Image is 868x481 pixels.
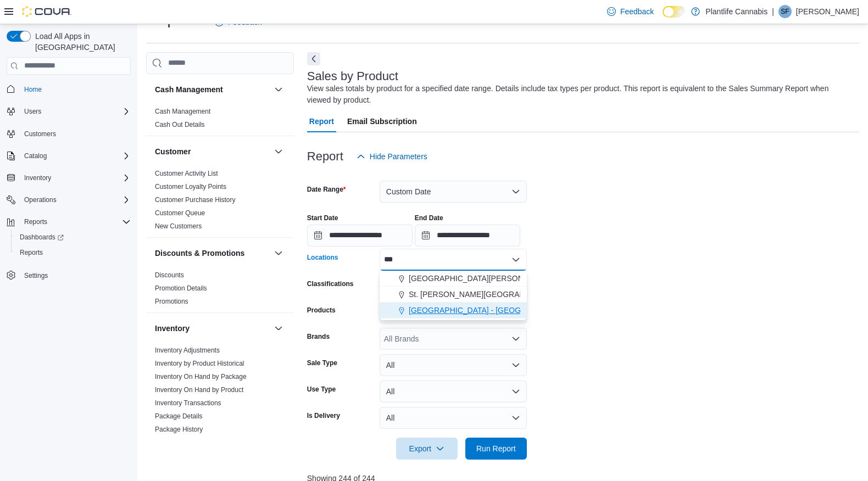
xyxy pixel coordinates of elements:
a: Discounts [155,271,184,279]
label: Classifications [307,279,354,288]
button: Customer [272,145,285,158]
div: Cash Management [146,105,294,136]
span: Operations [24,195,57,204]
span: Customer Queue [155,209,205,217]
a: Customer Purchase History [155,196,236,204]
button: Reports [11,245,135,260]
span: [GEOGRAPHIC_DATA][PERSON_NAME] [409,273,552,284]
span: Run Report [476,443,516,454]
a: Customer Queue [155,209,205,217]
a: Customer Activity List [155,170,218,177]
button: Export [396,438,458,460]
a: Dashboards [15,231,68,244]
span: Customers [24,130,56,138]
span: Hide Parameters [370,151,427,162]
span: Customer Activity List [155,169,218,178]
a: Inventory Adjustments [155,346,220,354]
input: Press the down key to open a popover containing a calendar. [307,225,413,247]
span: Settings [24,271,48,280]
h3: Sales by Product [307,70,398,83]
h3: Discounts & Promotions [155,248,244,259]
label: Products [307,306,336,315]
a: Inventory Transactions [155,399,221,407]
button: Inventory [155,323,270,334]
span: Feedback [620,6,654,17]
span: Customer Loyalty Points [155,182,226,191]
span: Inventory [24,174,51,182]
span: Home [24,85,42,94]
span: Load All Apps in [GEOGRAPHIC_DATA] [31,31,131,53]
button: Open list of options [511,334,520,343]
button: Custom Date [380,181,527,203]
button: All [380,381,527,402]
span: Report [309,110,334,132]
a: Customers [20,127,60,141]
label: Sale Type [307,359,337,367]
button: Settings [2,267,135,283]
a: Inventory by Product Historical [155,360,244,367]
label: Date Range [307,185,346,194]
label: Brands [307,332,330,341]
span: Dashboards [15,231,131,244]
button: Home [2,81,135,97]
span: Package History [155,425,203,434]
button: Close list of options [511,255,520,264]
span: Export [403,438,451,460]
button: Catalog [2,148,135,164]
button: St. [PERSON_NAME][GEOGRAPHIC_DATA] [380,287,527,303]
a: Package History [155,426,203,433]
a: Inventory On Hand by Product [155,386,243,394]
button: Discounts & Promotions [155,248,270,259]
h3: Report [307,150,343,163]
span: Catalog [24,152,47,160]
input: Press the down key to open a popover containing a calendar. [415,225,520,247]
button: Customer [155,146,270,157]
span: Reports [20,248,43,257]
p: | [772,5,774,18]
a: Package Details [155,412,203,420]
span: Reports [20,215,131,228]
span: [GEOGRAPHIC_DATA] - [GEOGRAPHIC_DATA] [409,305,576,316]
button: All [380,407,527,429]
span: St. [PERSON_NAME][GEOGRAPHIC_DATA] [409,289,564,300]
span: Users [20,105,131,118]
label: Locations [307,253,338,262]
img: Cova [22,6,71,17]
span: Inventory [20,171,131,184]
a: Feedback [603,1,658,23]
span: Catalog [20,149,131,163]
span: Cash Out Details [155,120,205,129]
button: Reports [2,214,135,230]
span: Promotions [155,297,188,306]
h3: Customer [155,146,191,157]
span: Operations [20,193,131,206]
a: Dashboards [11,230,135,245]
button: Users [20,105,46,118]
div: Customer [146,167,294,237]
button: Operations [20,193,61,206]
button: Run Report [465,438,527,460]
button: Catalog [20,149,51,163]
button: Hide Parameters [352,146,432,167]
button: Inventory [20,171,55,184]
a: Promotion Details [155,284,207,292]
span: Reports [24,217,47,226]
span: Discounts [155,271,184,279]
p: [PERSON_NAME] [796,5,859,18]
span: Package Details [155,412,203,421]
input: Dark Mode [663,6,686,18]
span: SF [781,5,789,18]
label: End Date [415,214,443,222]
span: Inventory On Hand by Package [155,372,247,381]
a: New Customers [155,222,202,230]
button: Inventory [272,322,285,335]
label: Use Type [307,385,336,394]
button: [GEOGRAPHIC_DATA][PERSON_NAME] [380,271,527,287]
a: Reports [15,246,47,259]
a: Settings [20,269,52,282]
a: Cash Management [155,108,210,115]
a: Home [20,83,46,96]
span: Cash Management [155,107,210,116]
